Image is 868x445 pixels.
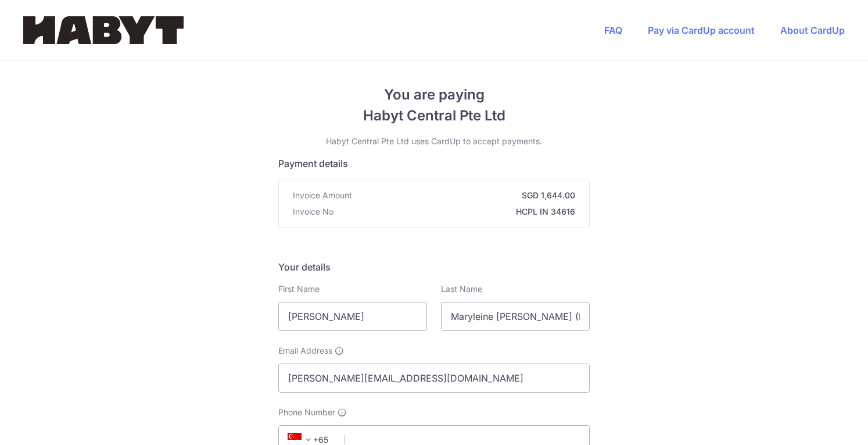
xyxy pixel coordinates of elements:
input: Last name [441,302,590,331]
h5: Your details [278,260,590,274]
span: Invoice No [293,206,333,218]
span: Invoice Amount [293,190,352,201]
input: Email address [278,364,590,393]
span: Habyt Central Pte Ltd [278,105,590,126]
a: Pay via CardUp account [648,24,755,36]
a: About CardUp [780,24,845,36]
a: FAQ [604,24,622,36]
strong: SGD 1,644.00 [357,190,575,201]
h5: Payment details [278,156,590,170]
input: First name [278,302,427,331]
strong: HCPL IN 34616 [338,206,575,218]
span: Phone Number [278,407,335,418]
span: Email Address [278,345,332,357]
label: Last Name [441,283,482,295]
span: You are paying [278,84,590,105]
label: First Name [278,283,320,295]
p: Habyt Central Pte Ltd uses CardUp to accept payments. [278,136,590,147]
